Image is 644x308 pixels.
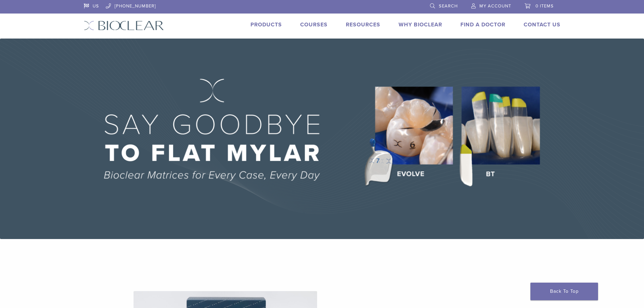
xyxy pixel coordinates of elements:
[84,21,164,30] img: Bioclear
[479,3,511,9] span: My Account
[524,21,560,28] a: Contact Us
[399,21,442,28] a: Why Bioclear
[530,283,598,300] a: Back To Top
[300,21,328,28] a: Courses
[251,21,282,28] a: Products
[460,21,505,28] a: Find A Doctor
[346,21,380,28] a: Resources
[535,3,554,9] span: 0 items
[439,3,458,9] span: Search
